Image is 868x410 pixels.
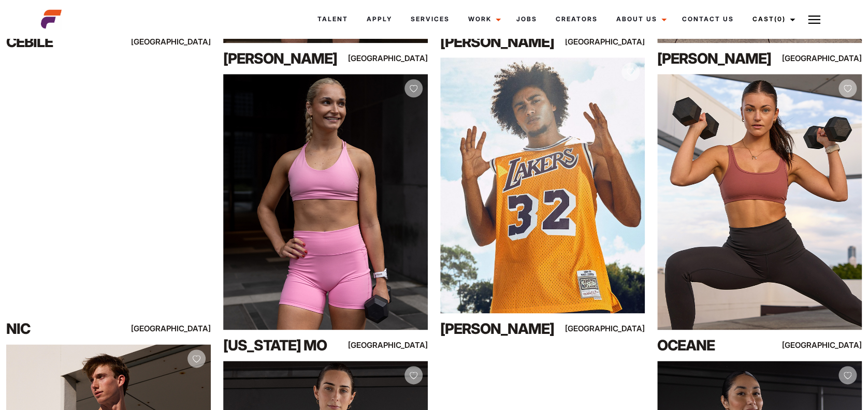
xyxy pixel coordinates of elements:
a: Services [401,5,459,33]
a: About Us [607,5,673,33]
a: Cast(0) [743,5,801,33]
div: Oceane [657,335,780,356]
div: [GEOGRAPHIC_DATA] [584,322,645,335]
a: Contact Us [673,5,743,33]
div: [GEOGRAPHIC_DATA] [367,339,428,352]
div: Nic [6,318,129,339]
a: Work [459,5,507,33]
div: [GEOGRAPHIC_DATA] [801,339,862,352]
a: Apply [357,5,401,33]
span: (0) [774,15,786,23]
div: [GEOGRAPHIC_DATA] [584,35,645,48]
a: Creators [546,5,607,33]
a: Jobs [507,5,546,33]
div: [GEOGRAPHIC_DATA] [150,322,211,335]
div: [PERSON_NAME] [657,48,780,69]
div: [GEOGRAPHIC_DATA] [801,52,862,65]
div: Cebile [6,32,129,52]
div: [GEOGRAPHIC_DATA] [367,52,428,65]
a: Talent [308,5,357,33]
div: [PERSON_NAME] [440,318,563,339]
div: [GEOGRAPHIC_DATA] [150,35,211,48]
img: cropped-aefm-brand-fav-22-square.png [41,9,62,30]
div: [US_STATE] Mo [223,335,346,356]
div: [PERSON_NAME] [223,48,346,69]
div: [PERSON_NAME] [440,32,563,52]
img: Burger icon [808,13,820,26]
